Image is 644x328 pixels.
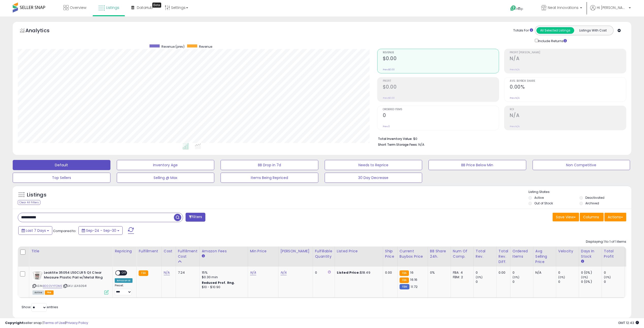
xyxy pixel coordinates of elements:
li: $0 [378,135,622,141]
b: Listed Price: [337,270,360,275]
div: Num of Comp. [453,249,471,259]
button: Selling @ Max [117,173,214,183]
div: $10 - $10.90 [202,285,244,289]
div: 7.24 [178,270,196,275]
small: (0%) [558,275,565,279]
button: Default [13,160,110,170]
label: Active [534,195,544,200]
small: FBA [400,277,409,283]
div: Ship Price [385,249,395,259]
div: N/A [535,270,552,275]
small: (0%) [513,275,520,279]
img: 4197i+7TanL._SL40_.jpg [32,270,43,281]
div: Total Profit [604,249,622,259]
div: 0.00 [385,270,393,275]
div: Ordered Items [513,249,531,259]
small: Prev: 0 [383,125,390,128]
div: Displaying 1 to 1 of 1 items [586,239,626,244]
small: Days In Stock. [581,259,584,264]
span: 16 [410,270,413,275]
div: Fulfillment [139,249,159,254]
button: Listings With Cost [574,27,612,34]
small: Prev: N/A [510,125,520,128]
span: Sep-24 - Sep-30 [86,228,116,233]
div: 0 [315,270,331,275]
div: FBM: 2 [453,275,470,280]
div: Fulfillment Cost [178,249,197,259]
button: Items Being Repriced [221,173,318,183]
a: Terms of Use [43,320,65,325]
div: 0 (0%) [581,280,602,284]
button: Last 7 Days [18,226,52,235]
div: 0 [476,270,496,275]
label: Deactivated [585,195,604,200]
div: Preset: [115,284,133,295]
label: Out of Stock [534,201,553,205]
p: Listing States: [529,190,631,194]
span: OFF [120,271,128,275]
div: BB Share 24h. [430,249,449,259]
span: Revenue [199,44,212,49]
span: 11.72 [411,284,418,289]
button: Actions [604,213,626,221]
a: Help [506,1,533,17]
h2: $0.00 [383,56,499,62]
button: Inventory Age [117,160,214,170]
small: FBM [400,284,409,289]
b: Leaktite 35054 L50CLR 5 Qt Clear Measure Plastic Pail w/Metal Ring [44,270,106,281]
small: (0%) [604,275,611,279]
a: Privacy Policy [66,320,88,325]
small: (0%) [581,275,588,279]
h5: Analytics [25,27,59,35]
div: 0 [513,270,533,275]
span: | SKU: LEA50541 [63,284,87,288]
h2: N/A [510,56,626,62]
span: FBA [45,290,54,295]
div: Cost [164,249,174,254]
h2: N/A [510,112,626,119]
span: Revenue (prev) [161,44,185,49]
div: Repricing [115,249,134,254]
div: Listed Price [337,249,381,254]
b: Short Term Storage Fees: [378,142,418,147]
div: Days In Stock [581,249,600,259]
small: Prev: N/A [510,96,520,100]
div: 15% [202,270,244,275]
div: Velocity [558,249,577,254]
small: Amazon Fees. [202,254,205,258]
span: Revenue [383,51,499,54]
a: B000VYFOME [43,284,62,288]
span: Help [516,7,523,11]
button: BB Drop in 7d [221,160,318,170]
span: Profit [383,80,499,83]
div: 0 [558,280,579,284]
div: Fulfillable Quantity [315,249,333,259]
div: Title [31,249,110,254]
div: ASIN: [32,270,109,294]
span: Columns [583,215,599,220]
div: FBA: 4 [453,270,470,275]
label: Archived [585,201,599,205]
button: Non Competitive [533,160,630,170]
button: 30 Day Decrease [325,173,422,183]
div: 0 [604,280,624,284]
div: 0 [476,280,496,284]
h2: $0.00 [383,84,499,91]
span: 16.16 [410,277,417,282]
a: N/A [164,270,170,275]
small: Prev: N/A [510,68,520,71]
div: Amazon AI [115,278,133,283]
h2: 0.00% [510,84,626,91]
div: Tooltip anchor [152,3,161,8]
b: Reduced Prof. Rng. [202,281,235,285]
h2: 0 [383,112,499,119]
a: Hi [PERSON_NAME] [590,5,631,17]
small: FBA [139,270,148,276]
div: Include Returns [531,38,573,44]
span: Hi [PERSON_NAME] [597,5,627,10]
div: 0% [430,270,447,275]
h5: Listings [27,191,46,199]
strong: Copyright [5,320,24,325]
div: $18.49 [337,270,379,275]
span: All listings currently available for purchase on Amazon [32,290,44,295]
